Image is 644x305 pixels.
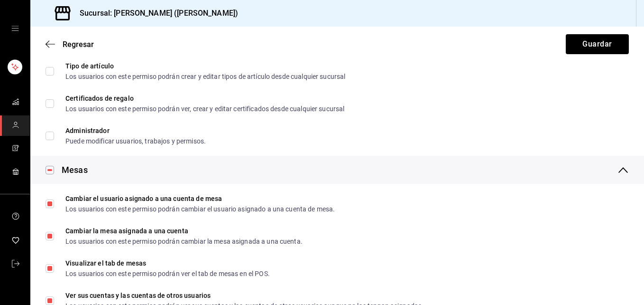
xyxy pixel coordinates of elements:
button: Regresar [46,40,94,49]
div: Los usuarios con este permiso podrán crear y editar tipos de artículo desde cualquier sucursal [65,73,345,80]
button: Guardar [566,34,629,54]
div: Cambiar la mesa asignada a una cuenta [65,228,303,234]
div: Los usuarios con este permiso podrán ver el tab de mesas en el POS. [65,270,270,277]
div: Puede modificar usuarios, trabajos y permisos. [65,138,206,144]
h3: Sucursal: [PERSON_NAME] ([PERSON_NAME]) [72,8,238,19]
div: Los usuarios con este permiso podrán cambiar la mesa asignada a una cuenta. [65,238,303,245]
div: Mesas [62,163,88,176]
div: Administrador [65,127,206,134]
div: Los usuarios con este permiso podrán cambiar el usuario asignado a una cuenta de mesa. [65,206,335,212]
div: Visualizar el tab de mesas [65,260,270,267]
span: Regresar [63,40,94,49]
div: Ver sus cuentas y las cuentas de otros usuarios [65,292,423,299]
div: Certificados de regalo [65,95,344,102]
button: cajón abierto [11,25,19,32]
div: Tipo de artículo [65,63,345,69]
div: Los usuarios con este permiso podrán ver, crear y editar certificados desde cualquier sucursal [65,105,344,112]
div: Cambiar el usuario asignado a una cuenta de mesa [65,195,335,202]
